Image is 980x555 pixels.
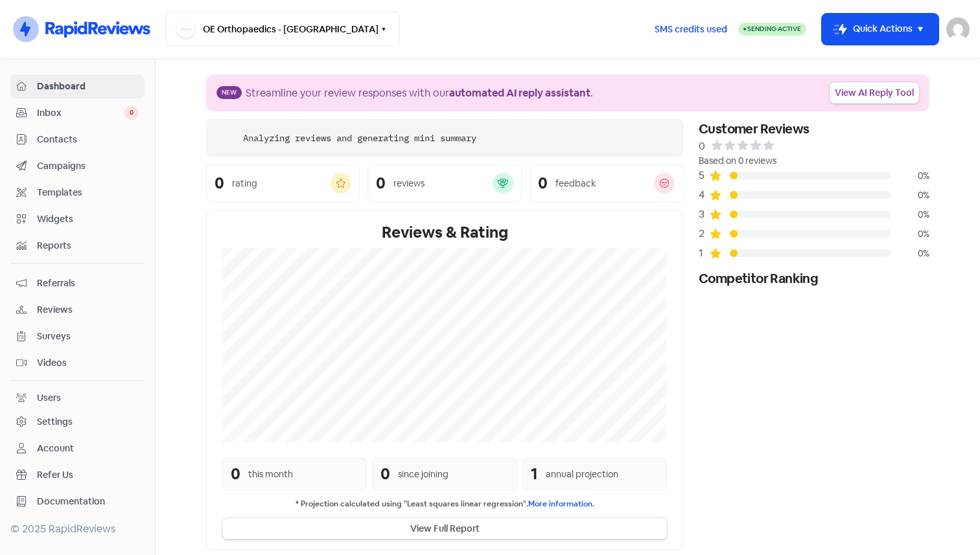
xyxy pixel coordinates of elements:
div: 4 [699,187,709,203]
small: * Projection calculated using "Least squares linear regression". [222,498,667,510]
a: 0reviews [367,164,521,202]
a: Settings [10,410,145,434]
a: Surveys [10,324,145,348]
span: Campaigns [37,159,139,173]
img: User [946,17,970,41]
span: Sending Active [747,25,801,33]
div: Based on 0 reviews [699,154,929,168]
div: 0 [215,176,224,191]
a: Documentation [10,490,145,514]
span: Templates [37,186,139,199]
div: 0 [538,176,548,191]
span: SMS credits used [655,23,727,36]
div: reviews [393,177,425,190]
a: View AI Reply Tool [830,82,919,104]
div: 5 [699,168,709,183]
a: SMS credits used [644,21,738,35]
a: Widgets [10,207,145,231]
div: Competitor Ranking [699,269,929,288]
div: © 2025 RapidReviews [10,521,145,537]
a: Referrals [10,271,145,295]
div: since joining [398,468,449,481]
a: 0rating [206,164,360,202]
span: Inbox [37,106,124,120]
div: 0 [376,176,386,191]
div: this month [248,468,293,481]
a: Sending Active [738,21,806,37]
button: OE Orthopaedics - [GEOGRAPHIC_DATA] [166,12,400,47]
a: More information. [528,499,594,509]
span: Widgets [37,212,139,226]
div: annual projection [546,468,618,481]
span: Surveys [37,330,139,343]
div: 1 [699,245,709,261]
span: Dashboard [37,80,139,93]
a: 0feedback [530,164,683,202]
span: 0 [124,106,139,119]
div: 2 [699,226,709,242]
div: Settings [37,415,73,429]
a: Users [10,386,145,410]
a: Reviews [10,298,145,322]
a: Inbox 0 [10,101,145,125]
div: Users [37,391,61,405]
div: rating [232,177,257,190]
a: Templates [10,181,145,205]
span: Referrals [37,277,139,290]
div: Reviews & Rating [222,221,667,244]
div: 0 [699,139,705,154]
div: 3 [699,207,709,222]
div: 0% [891,188,929,202]
span: Refer Us [37,468,139,482]
div: 0 [231,462,240,486]
a: Dashboard [10,74,145,98]
b: automated AI reply assistant [449,86,590,100]
div: 1 [531,462,538,486]
div: 0% [891,169,929,183]
div: 0 [380,462,390,486]
button: View Full Report [222,518,667,539]
div: Customer Reviews [699,119,929,139]
a: Account [10,436,145,460]
div: 0% [891,208,929,221]
span: New [216,86,242,99]
span: Reports [37,239,139,253]
span: Reviews [37,303,139,317]
div: feedback [555,177,596,190]
div: Streamline your review responses with our . [246,85,593,101]
span: Documentation [37,495,139,508]
button: Quick Actions [822,14,939,45]
a: Campaigns [10,154,145,178]
span: Videos [37,356,139,370]
a: Videos [10,351,145,375]
a: Refer Us [10,463,145,487]
div: 0% [891,247,929,260]
a: Reports [10,234,145,258]
div: 0% [891,227,929,241]
a: Contacts [10,128,145,152]
div: Account [37,442,74,455]
span: Contacts [37,133,139,146]
div: Analyzing reviews and generating mini summary [243,131,476,145]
